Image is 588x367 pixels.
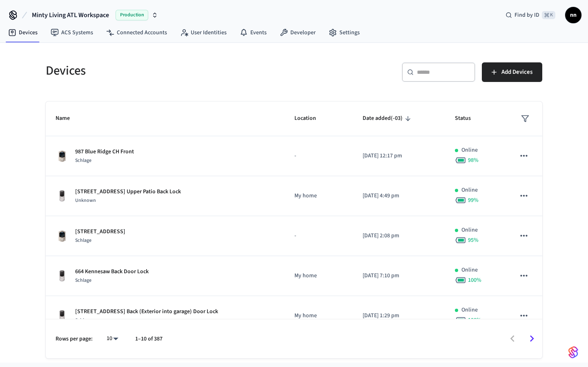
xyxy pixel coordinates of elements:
img: Schlage Sense Smart Deadbolt with Camelot Trim, Front [56,230,69,243]
span: Status [455,112,481,125]
img: Yale Assure Touchscreen Wifi Smart Lock, Satin Nickel, Front [56,310,69,323]
span: Schlage [75,157,91,164]
span: Name [56,112,80,125]
a: Devices [2,25,44,40]
a: Events [233,25,273,40]
img: SeamLogoGradient.69752ec5.svg [568,346,578,359]
p: My home [294,272,343,280]
span: Find by ID [514,11,539,19]
p: - [294,152,343,160]
span: Location [294,112,327,125]
span: 99 % [468,196,479,204]
span: Schlage [75,237,91,244]
span: Minty Living ATL Workspace [32,10,109,20]
p: [DATE] 4:49 pm [363,192,435,200]
span: Unknown [75,197,96,204]
p: Online [461,306,478,314]
p: 1–10 of 387 [135,335,163,343]
img: Yale Assure Touchscreen Wifi Smart Lock, Satin Nickel, Front [56,190,69,203]
button: nn [565,7,581,23]
span: Production [116,10,148,20]
span: 98 % [468,156,479,164]
p: Rows per page: [56,335,93,343]
span: Schlage [75,317,91,324]
span: 100 % [468,316,481,324]
p: - [294,232,343,240]
a: ACS Systems [44,25,100,40]
p: Online [461,226,478,234]
span: 95 % [468,236,479,244]
button: Add Devices [482,62,542,82]
a: Connected Accounts [100,25,174,40]
p: Online [461,186,478,195]
p: My home [294,192,343,200]
p: [STREET_ADDRESS] Back (Exterior into garage) Door Lock [75,307,218,316]
span: Date added(-03) [363,112,413,125]
p: [STREET_ADDRESS] [75,228,125,236]
img: Yale Assure Touchscreen Wifi Smart Lock, Satin Nickel, Front [56,270,69,283]
p: 664 Kennesaw Back Door Lock [75,268,149,276]
p: [STREET_ADDRESS] Upper Patio Back Lock [75,188,181,196]
a: User Identities [174,25,233,40]
span: Schlage [75,277,91,284]
p: [DATE] 2:08 pm [363,232,435,240]
img: Schlage Sense Smart Deadbolt with Camelot Trim, Front [56,150,69,163]
span: nn [566,8,581,22]
button: Go to next page [522,329,541,348]
a: Settings [322,25,366,40]
p: [DATE] 1:29 pm [363,312,435,320]
p: My home [294,312,343,320]
div: Find by ID⌘ K [499,8,562,22]
span: 100 % [468,276,481,284]
h5: Devices [46,62,289,79]
p: [DATE] 12:17 pm [363,152,435,160]
p: Online [461,146,478,155]
a: Developer [273,25,322,40]
p: 987 Blue Ridge CH Front [75,148,134,156]
span: Add Devices [501,67,532,77]
span: ⌘ K [542,11,555,19]
p: [DATE] 7:10 pm [363,272,435,280]
p: Online [461,266,478,274]
div: 10 [102,333,122,345]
